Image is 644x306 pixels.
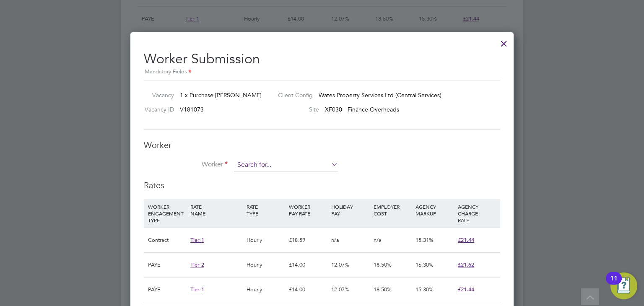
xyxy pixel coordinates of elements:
label: Vacancy [140,91,174,99]
div: Hourly [244,253,287,277]
span: 12.07% [331,286,349,293]
label: Worker [144,160,228,169]
span: 12.07% [331,261,349,268]
span: 18.50% [374,286,392,293]
label: Client Config [271,91,313,99]
span: £21.62 [458,261,474,268]
span: 18.50% [374,261,392,268]
div: Mandatory Fields [144,67,500,77]
div: WORKER PAY RATE [287,199,329,221]
label: Site [271,106,319,113]
span: 1 x Purchase [PERSON_NAME] [180,91,262,99]
span: Tier 1 [190,286,204,293]
span: £21.44 [458,236,474,244]
h3: Rates [144,180,500,191]
div: EMPLOYER COST [371,199,414,221]
span: £21.44 [458,286,474,293]
input: Search for... [234,159,338,171]
span: 16.30% [415,261,434,268]
h2: Worker Submission [144,44,500,77]
div: RATE TYPE [244,199,287,221]
div: Contract [146,228,188,252]
div: AGENCY CHARGE RATE [456,199,498,228]
span: Tier 1 [190,236,204,244]
span: 15.30% [415,286,434,293]
span: n/a [331,236,339,244]
div: £18.59 [287,228,329,252]
span: Wates Property Services Ltd (Central Services) [319,91,441,99]
span: V181073 [180,106,204,113]
span: Tier 2 [190,261,204,268]
span: n/a [374,236,382,244]
div: £14.00 [287,253,329,277]
div: HOLIDAY PAY [329,199,371,221]
div: RATE NAME [188,199,244,221]
label: Vacancy ID [140,106,174,113]
div: WORKER ENGAGEMENT TYPE [146,199,188,228]
span: 15.31% [415,236,434,244]
div: £14.00 [287,277,329,302]
div: PAYE [146,253,188,277]
span: XF030 - Finance Overheads [325,106,399,113]
div: 11 [610,278,618,289]
div: PAYE [146,277,188,302]
div: Hourly [244,228,287,252]
div: AGENCY MARKUP [413,199,456,221]
h3: Worker [144,140,500,150]
div: Hourly [244,277,287,302]
button: Open Resource Center, 11 new notifications [610,272,637,299]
